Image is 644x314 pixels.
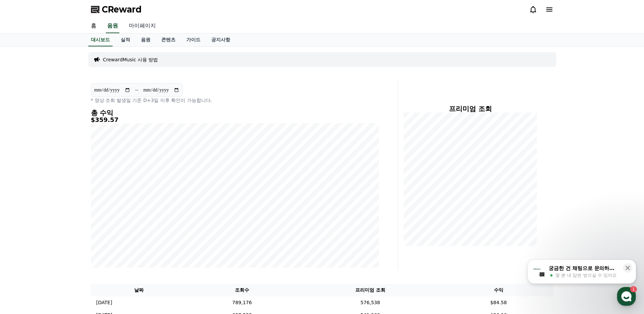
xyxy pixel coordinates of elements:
[87,215,130,232] a: 설정
[96,299,112,306] p: [DATE]
[181,34,206,46] a: 가이드
[297,284,444,296] th: 프리미엄 조회
[91,97,379,104] p: * 영상 조회 발생일 기준 D+3일 이후 확인이 가능합니다.
[136,34,156,46] a: 음원
[104,225,113,230] span: 설정
[2,215,45,232] a: 홈
[206,34,236,46] a: 공지사항
[91,117,379,123] h5: $359.57
[102,4,142,15] span: CReward
[103,56,158,63] a: CrewardMusic 사용 방법
[123,19,161,33] a: 마이페이지
[444,284,553,296] th: 수익
[187,284,297,296] th: 조회수
[106,19,119,33] a: 음원
[88,34,113,46] a: 대시보드
[62,225,70,231] span: 대화
[91,109,379,117] h4: 총 수익
[444,296,553,309] td: $84.58
[45,215,87,232] a: 1대화
[297,296,444,309] td: 576,538
[404,105,537,112] h4: 프리미엄 조회
[21,225,25,230] span: 홈
[115,34,136,46] a: 실적
[91,284,188,296] th: 날짜
[91,4,142,15] a: CReward
[187,296,297,309] td: 789,176
[156,34,181,46] a: 콘텐츠
[86,19,102,33] a: 홈
[69,214,71,220] span: 1
[135,86,139,94] p: ~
